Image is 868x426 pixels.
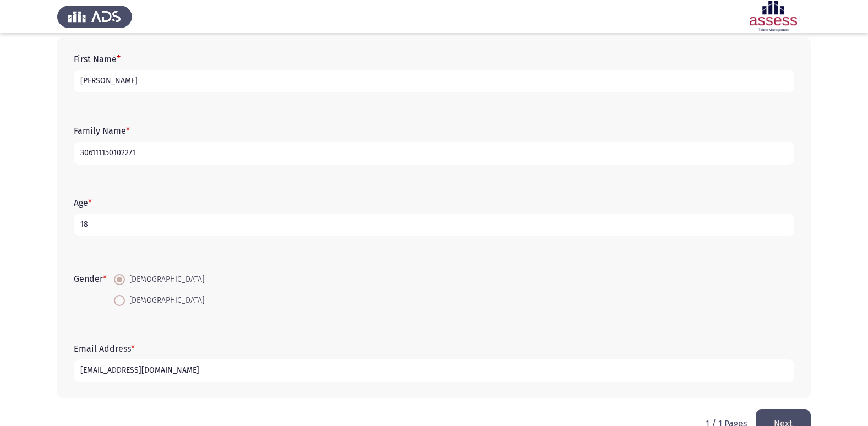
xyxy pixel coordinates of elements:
[74,70,794,92] input: add answer text
[74,359,794,382] input: add answer text
[125,273,204,286] span: [DEMOGRAPHIC_DATA]
[74,274,107,284] label: Gender
[57,1,132,32] img: Assess Talent Management logo
[74,214,794,236] input: add answer text
[125,294,204,307] span: [DEMOGRAPHIC_DATA]
[74,343,135,354] label: Email Address
[74,142,794,165] input: add answer text
[736,1,811,32] img: Assessment logo of ASSESS Employability - EBI
[74,54,121,64] label: First Name
[74,198,92,208] label: Age
[74,125,130,136] label: Family Name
